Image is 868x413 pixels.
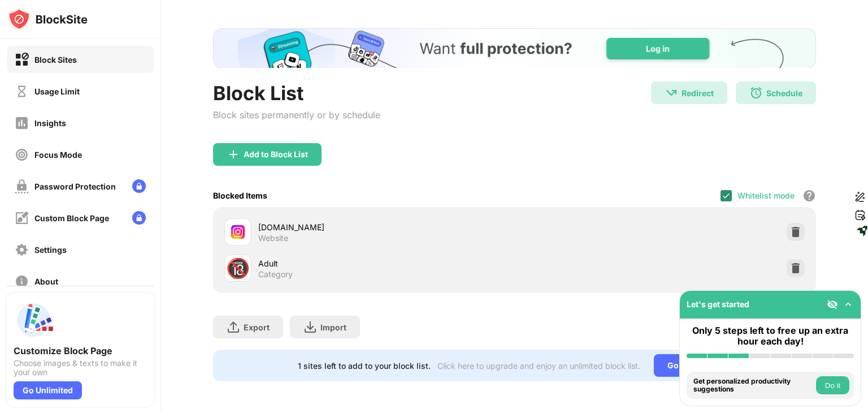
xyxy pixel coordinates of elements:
[843,299,854,310] img: omni-setup-toggle.svg
[258,269,293,279] div: Category
[34,182,116,191] div: Password Protection
[8,8,88,31] img: logo-blocksite.svg
[132,179,146,193] img: lock-menu.svg
[693,377,813,394] div: Get personalized productivity suggestions
[34,245,67,255] div: Settings
[687,325,854,347] div: Only 5 steps left to free up an extra hour each day!
[15,243,29,257] img: settings-off.svg
[437,361,640,371] div: Click here to upgrade and enjoy an unlimited block list.
[15,148,29,162] img: focus-off.svg
[15,211,29,225] img: customize-block-page-off.svg
[14,300,54,341] img: push-custom-page.svg
[15,116,29,130] img: insights-off.svg
[213,109,380,121] div: Block sites permanently or by schedule
[34,277,58,286] div: About
[14,345,147,356] div: Customize Block Page
[132,211,146,225] img: lock-menu.svg
[34,150,82,160] div: Focus Mode
[722,191,731,200] img: check.svg
[654,354,731,377] div: Go Unlimited
[244,322,270,332] div: Export
[213,81,380,105] div: Block List
[213,28,816,68] iframe: Banner
[244,150,308,159] div: Add to Block List
[737,191,795,200] div: Whitelist mode
[34,55,77,64] div: Block Sites
[682,88,714,98] div: Redirect
[15,274,29,289] img: about-off.svg
[298,361,431,371] div: 1 sites left to add to your block list.
[34,87,80,96] div: Usage Limit
[15,84,29,98] img: time-usage-off.svg
[15,179,29,193] img: password-protection-off.svg
[14,381,82,399] div: Go Unlimited
[687,299,749,309] div: Let's get started
[14,359,147,377] div: Choose images & texts to make it your own
[213,191,267,200] div: Blocked Items
[258,233,288,243] div: Website
[34,118,66,128] div: Insights
[766,88,802,98] div: Schedule
[15,53,29,67] img: block-on.svg
[258,221,514,233] div: [DOMAIN_NAME]
[231,225,245,239] img: favicons
[226,257,250,280] div: 🔞
[827,299,838,310] img: eye-not-visible.svg
[34,213,109,223] div: Custom Block Page
[320,322,346,332] div: Import
[258,257,514,269] div: Adult
[816,376,849,394] button: Do it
